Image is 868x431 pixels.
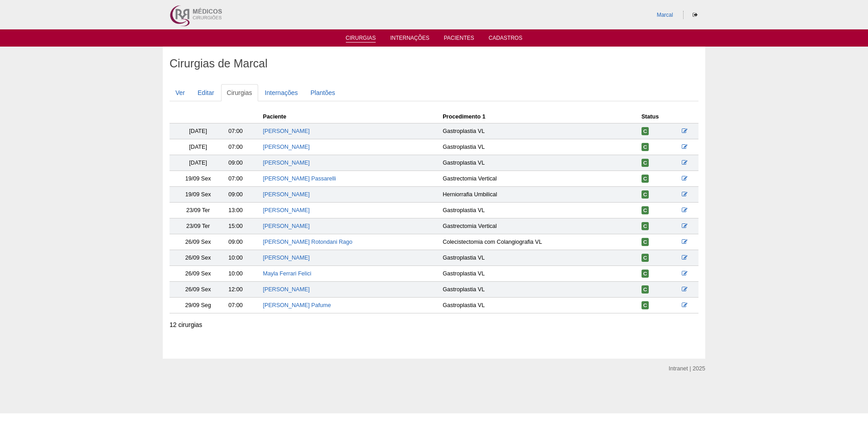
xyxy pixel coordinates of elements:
span: 23/09 Ter [186,223,210,229]
span: 26/09 Sex [185,255,211,261]
a: Editar [682,255,688,261]
span: Confirmada [642,254,649,262]
span: 13:00 [228,207,243,213]
a: Editar [682,302,688,308]
a: Mayla Ferrari Felici [263,270,311,277]
a: Editar [682,191,688,198]
span: [DATE] [189,144,207,150]
td: Gastroplastia VL [441,139,640,155]
td: Gastroplastia VL [441,265,640,281]
span: 10:00 [228,270,243,277]
td: Colecistectomia com Colangiografia VL [441,234,640,250]
td: Gastroplastia VL [441,155,640,171]
td: Gastrectomia Vertical [441,171,640,186]
span: 26/09 Sex [185,270,211,277]
i: Sair [693,12,698,18]
span: 07:00 [228,144,243,150]
a: [PERSON_NAME] [263,255,310,261]
span: Confirmada [642,143,649,151]
a: Internações [259,84,304,101]
span: Confirmada [642,301,649,309]
a: Editar [682,223,688,229]
h1: Cirurgias de Marcal [170,58,698,69]
span: Confirmada [642,190,649,199]
a: Ver [170,84,191,101]
span: Confirmada [642,175,649,183]
a: Cadastros [489,35,523,44]
span: Confirmada [642,206,649,214]
span: 10:00 [228,255,243,261]
span: [DATE] [189,128,207,134]
td: Gastrectomia Vertical [441,218,640,234]
a: [PERSON_NAME] Passarelli [263,175,336,182]
span: Confirmada [642,159,649,167]
a: Pacientes [444,35,474,44]
td: Gastroplastia VL [441,281,640,297]
th: Status [640,110,680,123]
span: Confirmada [642,127,649,135]
a: Editar [192,84,220,101]
a: [PERSON_NAME] Pafume [263,302,331,308]
span: Confirmada [642,222,649,230]
a: Editar [682,207,688,213]
a: Cirurgias [346,35,376,43]
span: 09:00 [228,239,243,245]
td: Herniorrafia Umbilical [441,186,640,202]
span: 09:00 [228,160,243,166]
a: Editar [682,144,688,150]
span: [DATE] [189,160,207,166]
span: 26/09 Sex [185,286,211,293]
a: [PERSON_NAME] [263,207,310,213]
td: Gastroplastia VL [441,250,640,265]
th: Paciente [261,110,441,123]
a: Editar [682,239,688,245]
a: [PERSON_NAME] [263,286,310,293]
span: 07:00 [228,302,243,308]
a: Internações [390,35,429,44]
span: 07:00 [228,175,243,182]
span: 29/09 Seg [185,302,211,308]
a: Editar [682,270,688,277]
a: Plantões [305,84,341,101]
a: [PERSON_NAME] [263,191,310,198]
a: [PERSON_NAME] Rotondani Rago [263,239,353,245]
span: 26/09 Sex [185,239,211,245]
a: Marcal [657,12,673,18]
a: Editar [682,128,688,134]
a: [PERSON_NAME] [263,144,310,150]
span: 23/09 Ter [186,207,210,213]
a: Editar [682,160,688,166]
span: 09:00 [228,191,243,198]
a: [PERSON_NAME] [263,223,310,229]
td: Gastroplastia VL [441,123,640,139]
div: Intranet | 2025 [669,364,705,373]
a: [PERSON_NAME] [263,160,310,166]
span: Confirmada [642,285,649,294]
th: Procedimento 1 [441,110,640,123]
span: 15:00 [228,223,243,229]
span: 19/09 Sex [185,175,211,182]
a: Editar [682,286,688,293]
span: Confirmada [642,270,649,278]
a: Cirurgias [221,84,258,101]
span: 19/09 Sex [185,191,211,198]
span: 12:00 [228,286,243,293]
a: Editar [682,175,688,182]
div: 12 cirurgias [170,320,698,329]
span: 07:00 [228,128,243,134]
span: Confirmada [642,238,649,246]
td: Gastroplastia VL [441,297,640,313]
a: [PERSON_NAME] [263,128,310,134]
td: Gastroplastia VL [441,202,640,218]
